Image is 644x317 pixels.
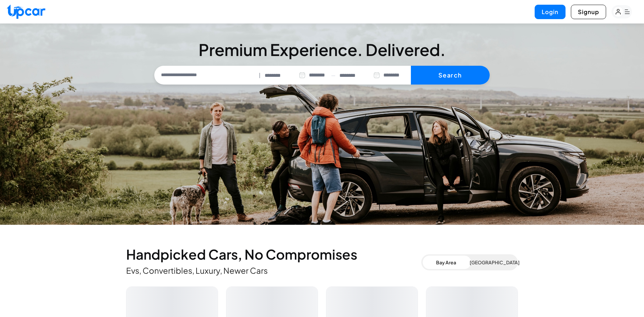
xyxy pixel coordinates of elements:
h3: Premium Experience. Delivered. [154,42,490,58]
button: Login [535,5,566,19]
button: Search [411,66,490,85]
h2: Handpicked Cars, No Compromises [126,249,421,260]
button: Signup [571,5,606,19]
span: | [259,71,261,79]
span: — [331,71,335,79]
img: Upcar Logo [7,4,45,19]
p: Evs, Convertibles, Luxury, Newer Cars [126,265,421,276]
button: [GEOGRAPHIC_DATA] [470,256,517,269]
button: Bay Area [423,256,470,269]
